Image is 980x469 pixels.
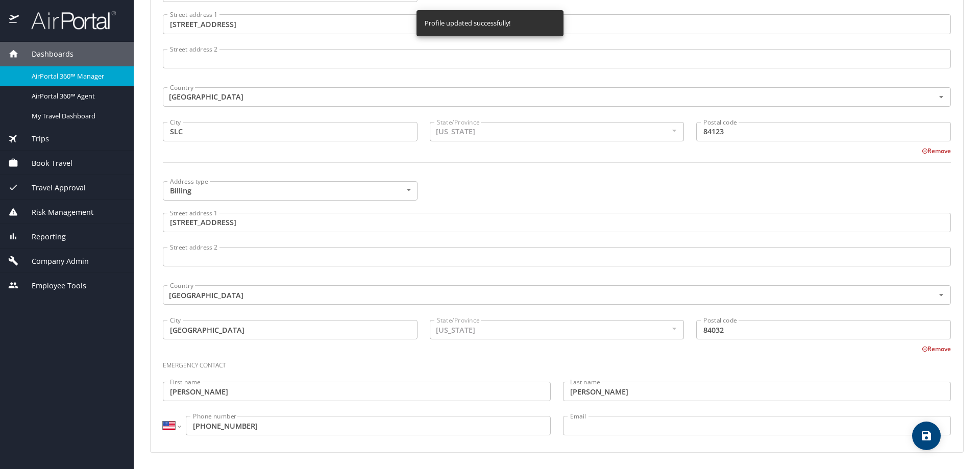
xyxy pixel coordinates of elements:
span: AirPortal 360™ Manager [32,71,121,81]
div: Billing [163,181,418,201]
span: Book Travel [19,158,72,169]
button: Open [935,91,947,103]
button: Open [935,289,947,301]
img: icon-airportal.png [9,10,20,30]
span: Dashboards [19,48,73,60]
span: Employee Tools [19,280,86,291]
span: AirPortal 360™ Agent [32,91,121,101]
span: Risk Management [19,207,93,218]
h3: Emergency contact [163,354,951,372]
span: Trips [19,133,49,144]
button: Remove [922,344,951,353]
span: Company Admin [19,256,89,267]
button: save [912,422,941,450]
span: My Travel Dashboard [32,111,121,121]
span: Reporting [19,231,66,242]
img: airportal-logo.png [20,10,116,30]
span: Travel Approval [19,182,86,193]
button: Remove [922,146,951,155]
div: Profile updated successfully! [425,13,510,33]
